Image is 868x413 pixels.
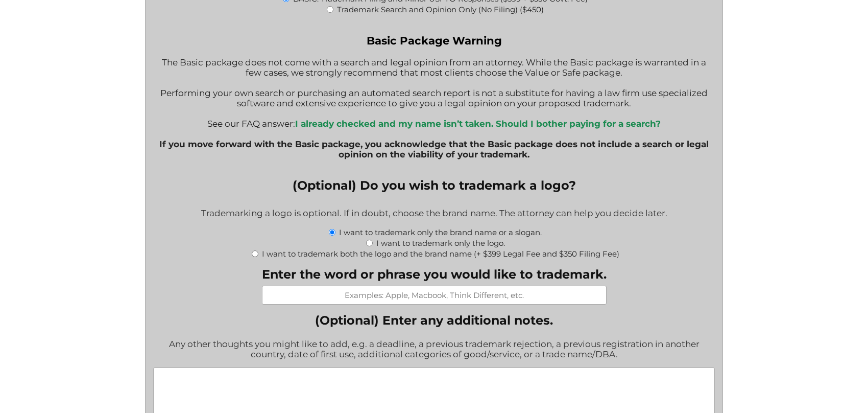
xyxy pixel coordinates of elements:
[262,286,607,305] input: Examples: Apple, Macbook, Think Different, etc.
[339,227,542,237] label: I want to trademark only the brand name or a slogan.
[262,267,607,282] label: Enter the word or phrase you would like to trademark.
[153,34,715,170] div: The Basic package does not come with a search and legal opinion from an attorney. While the Basic...
[367,34,502,47] strong: Basic Package Warning
[295,119,661,129] a: I already checked and my name isn’t taken. Should I bother paying for a search?
[376,238,505,248] label: I want to trademark only the logo.
[159,139,709,159] b: If you move forward with the Basic package, you acknowledge that the Basic package does not inclu...
[262,249,619,259] label: I want to trademark both the logo and the brand name (+ $399 Legal Fee and $350 Filing Fee)
[293,178,576,193] legend: (Optional) Do you wish to trademark a logo?
[153,332,715,368] div: Any other thoughts you might like to add, e.g. a deadline, a previous trademark rejection, a prev...
[153,201,715,226] div: Trademarking a logo is optional. If in doubt, choose the brand name. The attorney can help you de...
[337,5,544,14] label: Trademark Search and Opinion Only (No Filing) ($450)
[153,313,715,328] label: (Optional) Enter any additional notes.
